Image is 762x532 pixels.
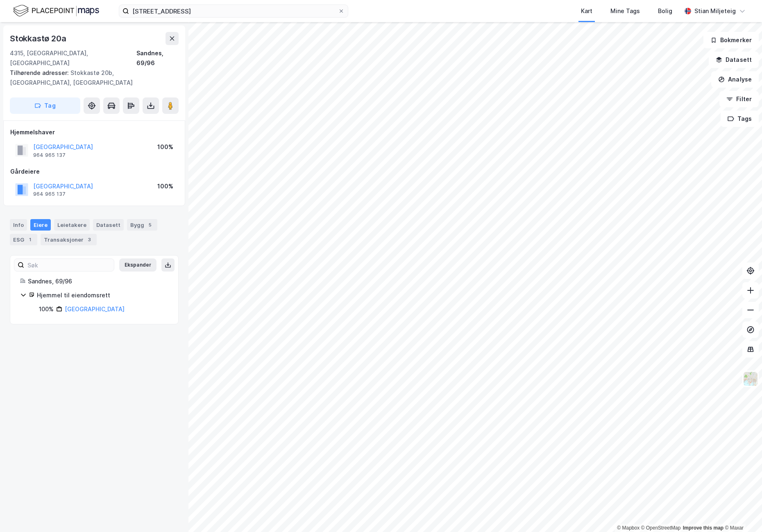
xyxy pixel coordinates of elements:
[93,219,124,231] div: Datasett
[54,219,90,231] div: Leietakere
[721,111,759,127] button: Tags
[41,234,97,245] div: Transaksjoner
[26,235,34,244] div: 1
[610,6,640,16] div: Mine Tags
[743,371,758,387] img: Z
[641,525,681,531] a: OpenStreetMap
[721,493,762,532] iframe: Chat Widget
[85,235,93,244] div: 3
[136,48,179,68] div: Sandnes, 69/96
[39,304,54,314] div: 100%
[146,221,154,229] div: 5
[10,127,178,137] div: Hjemmelshaver
[65,306,125,312] a: [GEOGRAPHIC_DATA]
[13,4,99,18] img: logo.f888ab2527a4732fd821a326f86c7f29.svg
[703,32,759,48] button: Bokmerker
[10,234,37,245] div: ESG
[617,525,640,531] a: Mapbox
[683,525,723,531] a: Improve this map
[719,91,759,107] button: Filter
[33,191,66,197] div: 964 965 137
[10,48,136,68] div: 4315, [GEOGRAPHIC_DATA], [GEOGRAPHIC_DATA]
[28,276,168,286] div: Sandnes, 69/96
[24,259,114,271] input: Søk
[157,181,173,191] div: 100%
[709,52,759,68] button: Datasett
[30,219,51,231] div: Eiere
[10,69,70,76] span: Tilhørende adresser:
[10,219,27,231] div: Info
[127,219,157,231] div: Bygg
[10,68,172,88] div: Stokkastø 20b, [GEOGRAPHIC_DATA], [GEOGRAPHIC_DATA]
[129,5,338,17] input: Søk på adresse, matrikkel, gårdeiere, leietakere eller personer
[33,152,66,158] div: 964 965 137
[157,142,173,152] div: 100%
[658,6,672,16] div: Bolig
[37,290,168,300] div: Hjemmel til eiendomsrett
[721,493,762,532] div: Kontrollprogram for chat
[10,32,68,45] div: Stokkastø 20a
[10,167,178,177] div: Gårdeiere
[711,71,759,88] button: Analyse
[119,258,156,272] button: Ekspander
[581,6,592,16] div: Kart
[694,6,736,16] div: Stian Miljeteig
[10,97,80,114] button: Tag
